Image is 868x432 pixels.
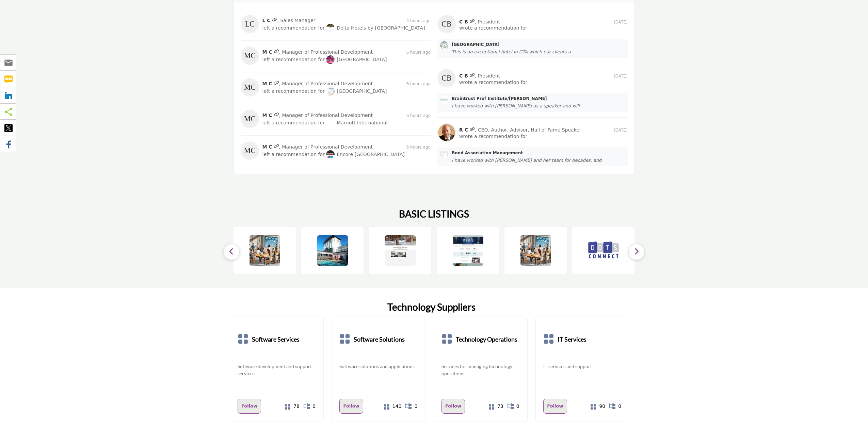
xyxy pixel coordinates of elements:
[339,363,415,370] a: Software solutions and applications
[326,55,335,64] img: Halifax Convention Centre
[520,235,551,266] img: Experience Grand Rapids
[459,134,527,139] span: wrote a recommendation for
[285,404,291,410] i: Show All 78 Suppliers
[241,110,259,128] img: M C
[437,123,456,142] img: R C
[406,50,431,55] span: 6 hours ago
[238,399,261,414] button: Follow
[262,18,271,23] a: L C
[326,57,387,62] a: [GEOGRAPHIC_DATA]
[475,19,500,25] span: , President
[445,402,461,410] p: Follow
[262,25,325,31] span: left a recommendation for
[543,363,592,370] a: IT services and support
[288,400,300,412] a: 78
[262,81,272,86] a: M C
[414,403,417,410] span: 0
[492,400,504,412] a: 73
[241,141,259,160] img: M C
[452,41,625,48] a: [GEOGRAPHIC_DATA]
[452,96,625,102] a: Braintrust Prof Institute/[PERSON_NAME]
[392,403,402,410] span: 140
[238,363,316,377] a: Software development and support services
[459,80,527,85] span: wrote a recommendation for
[385,235,416,266] img: Four Points by Sheraton Toronto Airport
[262,49,272,55] a: M C
[614,128,628,133] span: [DATE]
[441,399,465,414] button: Follow
[488,404,495,410] i: Show All 73 Suppliers
[390,400,402,412] a: 140
[317,235,348,266] img: Carriage House Hotel & Conference Centre
[599,403,605,410] span: 90
[459,19,468,24] a: C B
[304,400,316,412] a: 0
[262,113,272,118] a: M C
[250,235,280,266] img: Arc The Hotel Ottawa
[452,103,625,109] div: I have worked with [PERSON_NAME] as a speaker and will
[326,120,387,125] a: Marriott International
[452,150,625,156] a: Bond Association Management
[614,20,628,24] span: [DATE]
[279,81,373,87] span: , Manager of Professional Development
[326,24,335,32] img: Delta Hotels by Marriott Toronto Airport & Conference Centre
[326,25,425,31] a: Delta Hotels by [GEOGRAPHIC_DATA]
[354,324,405,355] a: Software Solutions
[452,157,625,163] div: I have worked with [PERSON_NAME] and her team for decades, and
[453,235,483,266] img: bizZone Inc
[610,400,622,412] a: 0
[262,120,325,125] span: left a recommendation for
[326,152,405,157] a: Encore [GEOGRAPHIC_DATA]
[588,235,619,266] img: Data on the Spot Inc.
[406,145,431,150] span: 6 hours ago
[459,73,468,79] a: C B
[508,403,514,409] i: Show All 0 Sub-Categories
[262,57,325,62] span: left a recommendation for
[405,403,412,409] i: Show All 0 Sub-Categories
[279,144,373,150] span: , Manager of Professional Development
[326,88,387,94] a: [GEOGRAPHIC_DATA]
[475,73,500,79] span: , President
[384,404,390,410] i: Show All 140 Suppliers
[437,15,456,33] img: C B
[558,324,586,355] a: IT Services
[343,402,359,410] p: Follow
[609,403,615,409] i: Show All 0 Sub-Categories
[262,152,325,157] span: left a recommendation for
[508,400,520,412] a: 0
[437,69,456,87] img: C B
[516,403,519,410] span: 0
[547,402,563,410] p: Follow
[594,400,606,412] a: 90
[440,150,448,158] img: Bond Association Management
[618,403,621,410] span: 0
[406,18,431,23] span: 4 hours ago
[543,399,567,414] button: Follow
[293,403,300,410] span: 78
[277,17,316,24] span: , Sales Manager
[459,25,527,31] span: wrote a recommendation for
[459,127,468,133] a: R C
[614,74,628,79] span: [DATE]
[312,403,316,410] span: 0
[475,127,581,133] span: , CEO, Author, Advisor, Hall of Fame Speaker
[326,87,335,96] img: Niagara Falls Convention Centre
[456,324,517,355] a: Technology Operations
[387,301,476,313] a: Technology Suppliers
[326,150,335,159] img: Encore Canada
[590,404,596,410] i: Show All 90 Suppliers
[252,324,300,355] b: Software Services
[452,49,625,55] div: This is an exceptional hotel in GTA which our clients a
[241,47,259,65] img: M C
[279,49,373,55] span: , Manager of Professional Development
[406,113,431,118] span: 6 hours ago
[304,403,310,409] i: Show All 0 Sub-Categories
[262,144,272,150] a: M C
